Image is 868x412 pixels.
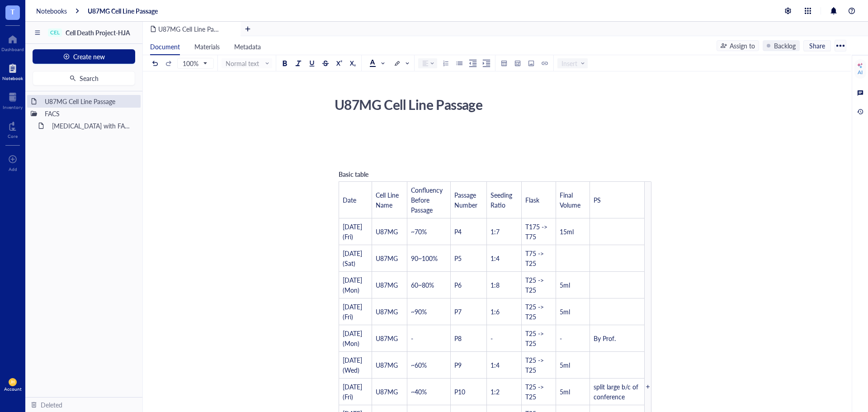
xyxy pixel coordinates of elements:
span: 1:2 [491,387,500,396]
a: Inventory [3,90,23,110]
div: FACS [41,107,137,120]
div: Inventory [3,104,23,110]
span: JH [10,380,15,384]
div: CEL [50,29,60,36]
span: 1:8 [491,280,500,289]
span: U87MG [376,307,398,316]
span: PS [594,195,601,204]
span: P9 [454,360,462,369]
div: Notebook [2,76,23,81]
div: Add [9,166,17,172]
span: Document [150,42,180,51]
span: T25 -> T25 [525,302,546,321]
span: [DATE] (Wed) [343,355,364,374]
span: P6 [454,280,462,289]
span: Metadata [234,42,261,51]
span: [DATE] (Fri) [343,302,364,321]
span: [DATE] (Fri) [343,382,364,401]
span: U87MG [376,387,398,396]
div: AI [858,69,863,76]
span: U87MG [376,227,398,236]
span: T75 -> T25 [525,249,546,268]
span: Confluency Before Passage [411,185,444,214]
span: 1:4 [491,360,500,369]
div: U87MG Cell Line Passage [330,93,652,116]
a: Core [8,119,18,139]
div: Core [8,133,18,139]
span: Cell Death Project-HJA [66,28,130,37]
span: 5ml [560,307,570,316]
span: Cell Line Name [376,190,401,209]
span: 60~80% [411,280,434,289]
div: Account [4,386,22,392]
div: [MEDICAL_DATA] with FACSymphonyA1 [48,119,137,132]
span: split large b/c of conference [594,382,640,401]
div: Assign to [730,41,755,51]
span: Materials [194,42,220,51]
span: - [491,334,493,343]
a: Dashboard [1,32,24,52]
span: [DATE] (Mon) [343,329,364,348]
div: Deleted [41,400,62,410]
button: Share [803,40,831,51]
span: Search [80,75,99,82]
span: P8 [454,334,462,343]
span: P10 [454,387,465,396]
span: T175 -> T75 [525,222,549,241]
span: T25 -> T25 [525,382,546,401]
span: Seeding Ratio [491,190,514,209]
span: 5ml [560,280,570,289]
span: 1:4 [491,254,500,263]
span: ~40% [411,387,427,396]
span: U87MG [376,334,398,343]
span: 5ml [560,360,570,369]
span: - [560,334,562,343]
div: Dashboard [1,47,24,52]
div: U87MG Cell Line Passage [41,95,137,108]
span: 5ml [560,387,570,396]
a: Notebooks [36,7,67,15]
span: 15ml [560,227,574,236]
span: By Prof. [594,334,616,343]
span: [DATE] (Sat) [343,249,364,268]
span: T25 -> T25 [525,275,546,294]
span: [DATE] (Mon) [343,275,364,294]
span: 1:6 [491,307,500,316]
span: 100% [183,59,207,67]
span: P4 [454,227,462,236]
span: Passage Number [454,190,478,209]
span: Basic table [339,170,368,179]
span: [DATE] (Fri) [343,222,364,241]
span: Share [809,42,825,50]
span: Normal text [226,59,270,67]
button: Create new [33,49,135,64]
span: ~70% [411,227,427,236]
span: ~90% [411,307,427,316]
span: 1:7 [491,227,500,236]
div: Backlog [774,41,796,51]
a: Notebook [2,61,23,81]
span: T [10,6,15,17]
span: P5 [454,254,462,263]
a: U87MG Cell Line Passage [88,7,158,15]
span: U87MG [376,360,398,369]
span: 90~100% [411,254,438,263]
span: P7 [454,307,462,316]
span: Flask [525,195,539,204]
span: - [411,334,413,343]
span: U87MG [376,280,398,289]
span: Create new [73,53,105,60]
span: T25 -> T25 [525,329,546,348]
span: U87MG [376,254,398,263]
span: T25 -> T25 [525,355,546,374]
span: ~60% [411,360,427,369]
span: Insert [561,59,585,67]
span: Final Volume [560,190,580,209]
span: Date [343,195,356,204]
button: Search [33,71,135,85]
